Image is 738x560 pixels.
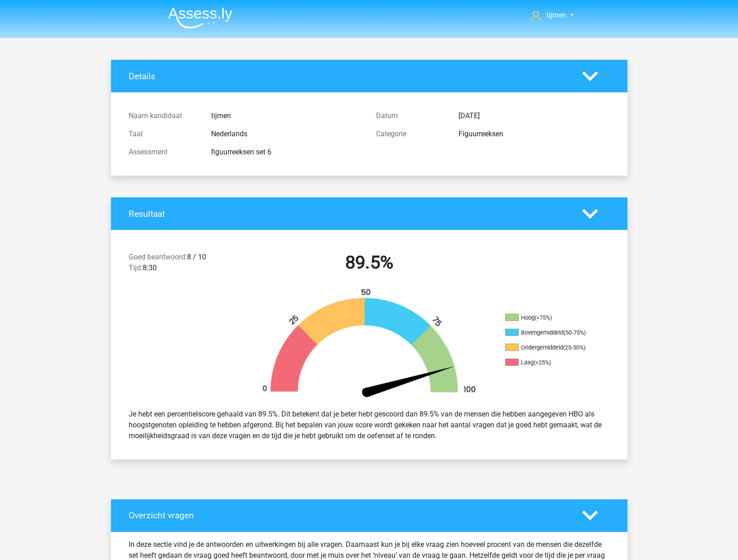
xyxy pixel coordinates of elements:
[534,359,551,366] div: (<25%)
[129,253,187,261] span: Goed beantwoord:
[564,329,586,336] div: (50-75%)
[129,510,569,521] h4: Overzicht vragen
[369,129,452,139] div: Categorie
[122,405,617,445] div: Je hebt een percentielscore gehaald van 89.5%. Dit betekent dat je beter hebt gescoord dan 89.5% ...
[122,147,204,158] div: Assessment
[505,359,596,367] li: Laag
[122,252,246,277] div: 8 / 10 8:30
[122,129,204,139] div: Taal
[452,129,617,139] div: Figuurreeksen
[204,110,369,121] div: tijmen
[563,344,585,351] div: (25-50%)
[505,329,596,337] li: Bovengemiddeld
[129,209,569,219] h4: Resultaat
[252,252,486,273] h2: 89.5%
[505,344,596,352] li: Ondergemiddeld
[247,288,492,402] img: 90.da62de00dc71.png
[168,7,232,29] img: Assessly
[129,263,143,272] span: Tijd:
[527,10,577,21] a: tijmen
[204,129,369,139] div: Nederlands
[546,11,566,19] span: tijmen
[204,147,369,158] div: figuurreeksen set 6
[129,71,569,81] h4: Details
[452,110,617,121] div: [DATE]
[535,314,552,321] div: (>75%)
[122,110,204,121] div: Naam kandidaat
[369,110,452,121] div: Datum
[505,314,596,322] li: Hoog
